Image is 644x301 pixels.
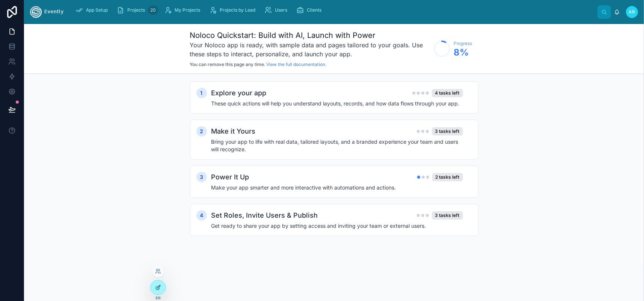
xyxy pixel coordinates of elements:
[30,6,63,18] img: App logo
[162,3,205,17] a: My Projects
[190,30,430,41] h1: Noloco Quickstart: Build with AI, Launch with Power
[207,3,261,17] a: Projects by Lead
[190,62,265,67] span: You can remove this page any time.
[267,62,327,67] a: View the full documentation.
[220,7,255,13] span: Projects by Lead
[69,2,597,18] div: scrollable content
[275,7,287,13] span: Users
[629,9,635,15] span: AR
[86,7,108,13] span: App Setup
[190,41,430,59] h3: Your Noloco app is ready, with sample data and pages tailored to your goals. Use these steps to i...
[73,3,113,17] a: App Setup
[127,7,145,13] span: Projects
[294,3,327,17] a: Clients
[115,3,160,17] a: Projects20
[454,47,472,59] span: 8 %
[307,7,321,13] span: Clients
[148,6,158,15] div: 20
[175,7,200,13] span: My Projects
[262,3,293,17] a: Users
[454,41,472,47] span: Progress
